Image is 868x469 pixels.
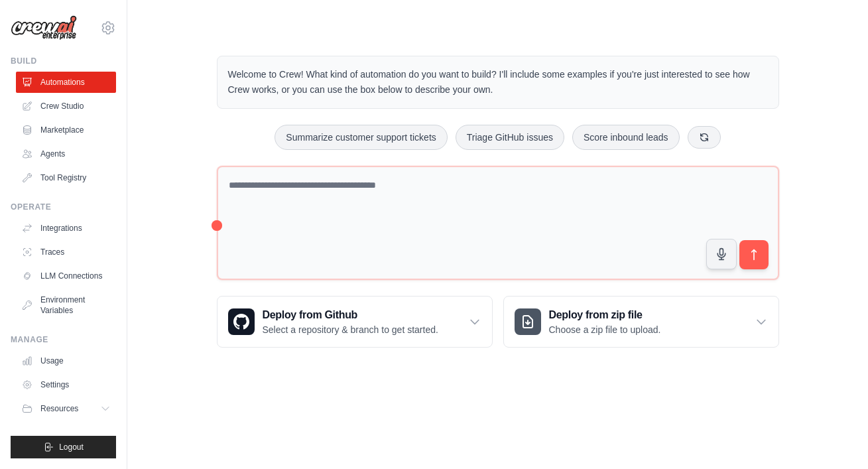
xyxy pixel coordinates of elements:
p: Choose a zip file to upload. [549,323,661,336]
a: Automations [16,72,116,93]
a: Traces [16,241,116,263]
a: Marketplace [16,119,116,141]
span: Resources [40,403,78,414]
span: Logout [59,442,84,452]
h3: Deploy from zip file [549,307,661,323]
img: Logo [11,15,77,40]
button: Score inbound leads [572,125,680,150]
h3: Deploy from Github [263,307,438,323]
a: Integrations [16,218,116,239]
button: Logout [11,436,116,458]
a: LLM Connections [16,265,116,287]
a: Agents [16,143,116,165]
button: Triage GitHub issues [456,125,564,150]
button: Summarize customer support tickets [275,125,447,150]
p: Welcome to Crew! What kind of automation do you want to build? I'll include some examples if you'... [228,67,768,98]
div: Manage [11,334,116,345]
a: Environment Variables [16,289,116,321]
button: Resources [16,398,116,419]
a: Tool Registry [16,167,116,188]
a: Usage [16,350,116,371]
p: Select a repository & branch to get started. [263,323,438,336]
div: Build [11,56,116,66]
a: Settings [16,374,116,395]
a: Crew Studio [16,96,116,117]
div: Operate [11,202,116,212]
